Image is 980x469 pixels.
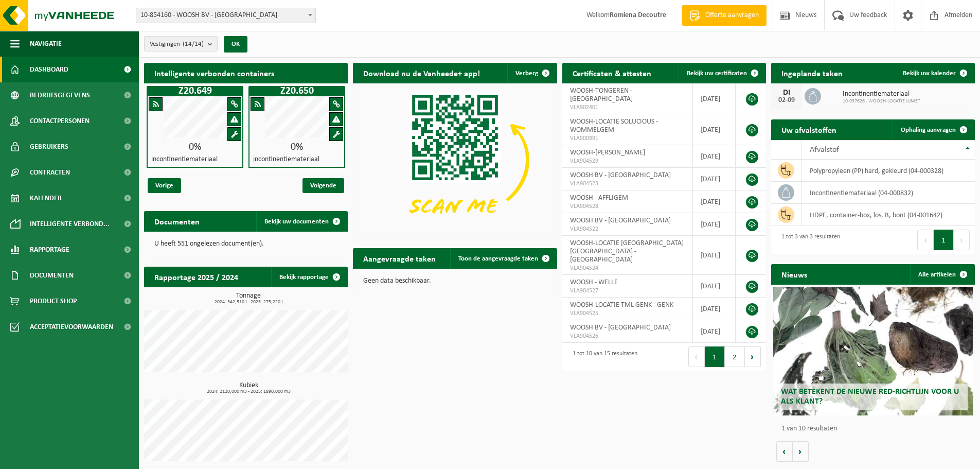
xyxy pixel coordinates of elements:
span: Verberg [515,70,538,77]
button: 2 [725,346,745,367]
strong: Romiena Decoutre [610,11,666,19]
span: 10-854160 - WOOSH BV - GENT [136,8,315,23]
span: 2024: 342,510 t - 2025: 275,220 t [149,300,348,305]
span: VLA904524 [570,264,685,272]
span: WOOSH-LOCATIE [GEOGRAPHIC_DATA] [GEOGRAPHIC_DATA] - [GEOGRAPHIC_DATA] [570,239,684,264]
span: 2024: 2120,000 m3 - 2025: 1890,000 m3 [149,389,348,394]
p: 1 van 10 resultaten [781,425,970,432]
td: [DATE] [693,190,736,213]
a: Bekijk uw documenten [256,211,347,232]
span: VLA904522 [570,225,685,233]
div: 1 tot 3 van 3 resultaten [776,229,840,251]
span: VLA900991 [570,134,685,143]
button: Previous [917,230,934,250]
span: WOOSH - AFFLIGEM [570,194,628,202]
h3: Tonnage [149,292,348,305]
span: VLA904529 [570,157,685,165]
td: [DATE] [693,114,736,145]
span: WOOSH-LOCATIE TML GENK - GENK [570,301,673,309]
h1: Z20.650 [251,86,343,96]
button: Next [745,346,761,367]
p: U heeft 551 ongelezen document(en). [154,240,337,248]
div: 0% [250,142,344,152]
h2: Aangevraagde taken [353,248,446,268]
h4: incontinentiemateriaal [253,156,319,163]
span: Documenten [30,263,74,288]
count: (14/14) [183,41,204,47]
button: 1 [705,346,725,367]
h2: Nieuws [771,264,817,284]
a: Offerte aanvragen [682,5,767,26]
div: DI [776,89,797,97]
span: Bekijk uw kalender [903,70,956,77]
td: [DATE] [693,168,736,190]
h3: Kubiek [149,382,348,394]
button: Verberg [507,63,556,83]
button: Next [954,230,970,250]
h1: Z20.649 [149,86,241,96]
a: Toon de aangevraagde taken [450,248,556,269]
span: Ophaling aanvragen [901,127,956,133]
span: WOOSH-TONGEREN - [GEOGRAPHIC_DATA] [570,87,633,103]
a: Ophaling aanvragen [893,119,974,140]
button: Volgende [793,441,809,462]
span: Toon de aangevraagde taken [458,255,538,262]
span: Volgende [302,178,344,193]
h2: Ingeplande taken [771,63,853,83]
td: [DATE] [693,320,736,343]
span: 10-854160 - WOOSH BV - GENT [136,8,316,23]
span: Kalender [30,185,62,211]
span: Product Shop [30,288,77,314]
span: Vorige [148,178,181,193]
span: Bedrijfsgegevens [30,82,90,108]
td: incontinentiemateriaal (04-000832) [802,182,975,204]
button: OK [224,36,247,53]
span: Bekijk uw documenten [264,218,329,225]
span: WOOSH BV - [GEOGRAPHIC_DATA] [570,217,671,224]
td: HDPE, container-box, los, B, bont (04-001642) [802,204,975,226]
h2: Intelligente verbonden containers [144,63,348,83]
td: polypropyleen (PP) hard, gekleurd (04-000328) [802,160,975,182]
span: Afvalstof [810,146,839,154]
button: 1 [934,230,954,250]
span: VLA904527 [570,287,685,295]
td: [DATE] [693,236,736,275]
span: WOOSH-[PERSON_NAME] [570,149,645,157]
div: 0% [148,142,242,152]
img: Download de VHEPlus App [353,83,557,236]
span: Rapportage [30,237,69,263]
a: Bekijk uw certificaten [679,63,765,83]
span: Contracten [30,160,70,185]
button: Previous [688,346,705,367]
td: [DATE] [693,275,736,298]
span: VLA902401 [570,103,685,112]
p: Geen data beschikbaar. [363,277,546,285]
span: VLA904528 [570,202,685,211]
span: Gebruikers [30,134,68,160]
h2: Certificaten & attesten [562,63,662,83]
span: VLA904523 [570,180,685,188]
span: Contactpersonen [30,108,90,134]
h2: Uw afvalstoffen [771,119,847,140]
span: Intelligente verbond... [30,211,110,237]
span: VLA904525 [570,309,685,318]
span: WOOSH - WELLE [570,279,618,286]
span: WOOSH BV - [GEOGRAPHIC_DATA] [570,324,671,332]
div: 02-09 [776,97,797,104]
span: VLA904526 [570,332,685,340]
span: Incontinentiemateriaal [843,90,920,98]
td: [DATE] [693,83,736,114]
h2: Download nu de Vanheede+ app! [353,63,490,83]
a: Alle artikelen [910,264,974,285]
a: Bekijk rapportage [271,267,347,287]
span: Wat betekent de nieuwe RED-richtlijn voor u als klant? [781,388,959,406]
button: Vorige [776,441,793,462]
td: [DATE] [693,213,736,236]
a: Wat betekent de nieuwe RED-richtlijn voor u als klant? [773,287,973,415]
h2: Rapportage 2025 / 2024 [144,267,248,287]
td: [DATE] [693,298,736,320]
span: Navigatie [30,31,62,57]
button: Vestigingen(14/14) [144,36,218,51]
span: WOOSH-LOCATIE SOLUCIOUS - WOMMELGEM [570,118,658,134]
h4: incontinentiemateriaal [151,156,218,163]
